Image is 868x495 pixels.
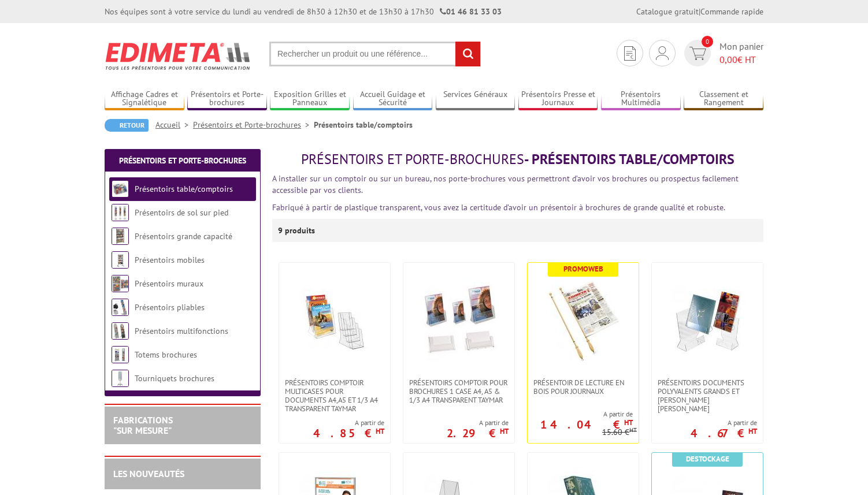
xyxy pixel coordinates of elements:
[684,90,763,109] a: Classement et Rangement
[533,378,633,396] span: Présentoir de lecture en bois pour journaux
[113,414,173,436] a: FABRICATIONS"Sur Mesure"
[681,40,763,66] a: devis rapide 0 Mon panier 0,00€ HT
[689,47,706,60] img: devis rapide
[652,378,763,413] a: Présentoirs Documents Polyvalents Grands et [PERSON_NAME] [PERSON_NAME]
[700,6,763,17] a: Commande rapide
[279,378,390,413] a: Présentoirs comptoir multicases POUR DOCUMENTS A4,A5 ET 1/3 A4 TRANSPARENT TAYMAR
[447,418,509,427] span: A partir de
[272,202,725,213] font: Fabriqué à partir de plastique transparent, vous avez la certitude d’avoir un présentoir à brochu...
[112,322,129,340] img: Présentoirs multifonctions
[193,120,314,130] a: Présentoirs et Porte-brochures
[636,6,763,17] div: |
[314,119,413,131] li: Présentoirs table/comptoirs
[135,207,228,218] a: Présentoirs de sol sur pied
[113,468,184,479] a: LES NOUVEAUTÉS
[278,219,321,242] p: 9 produits
[135,326,228,336] a: Présentoirs multifonctions
[418,280,499,361] img: PRÉSENTOIRS COMPTOIR POUR BROCHURES 1 CASE A4, A5 & 1/3 A4 TRANSPARENT taymar
[528,410,633,419] span: A partir de
[112,275,129,292] img: Présentoirs muraux
[748,426,757,436] sup: HT
[563,264,603,274] b: Promoweb
[455,42,480,66] input: rechercher
[155,120,193,130] a: Accueil
[187,90,267,109] a: Présentoirs et Porte-brochures
[403,378,514,404] a: PRÉSENTOIRS COMPTOIR POUR BROCHURES 1 CASE A4, A5 & 1/3 A4 TRANSPARENT taymar
[624,46,636,61] img: devis rapide
[719,54,737,65] span: 0,00
[440,6,502,17] strong: 01 46 81 33 03
[135,373,214,384] a: Tourniquets brochures
[447,430,509,437] p: 2.29 €
[376,426,384,436] sup: HT
[135,278,203,289] a: Présentoirs muraux
[105,6,502,17] div: Nos équipes sont à votre service du lundi au vendredi de 8h30 à 12h30 et de 13h30 à 17h30
[294,280,375,361] img: Présentoirs comptoir multicases POUR DOCUMENTS A4,A5 ET 1/3 A4 TRANSPARENT TAYMAR
[112,180,129,198] img: Présentoirs table/comptoirs
[500,426,509,436] sup: HT
[691,430,757,437] p: 4.67 €
[112,228,129,245] img: Présentoirs grande capacité
[436,90,515,109] a: Services Généraux
[135,184,233,194] a: Présentoirs table/comptoirs
[135,302,205,312] a: Présentoirs pliables
[313,430,384,437] p: 4.85 €
[719,40,763,66] span: Mon panier
[272,152,763,167] h1: - Présentoirs table/comptoirs
[658,378,757,413] span: Présentoirs Documents Polyvalents Grands et [PERSON_NAME] [PERSON_NAME]
[656,46,669,60] img: devis rapide
[624,418,633,427] sup: HT
[105,35,252,77] img: Edimeta
[719,53,763,66] span: € HT
[112,204,129,221] img: Présentoirs de sol sur pied
[112,299,129,316] img: Présentoirs pliables
[543,280,624,361] img: Présentoir de lecture en bois pour journaux
[112,346,129,363] img: Totems brochures
[285,378,384,413] span: Présentoirs comptoir multicases POUR DOCUMENTS A4,A5 ET 1/3 A4 TRANSPARENT TAYMAR
[112,370,129,387] img: Tourniquets brochures
[105,119,149,132] a: Retour
[301,150,524,168] span: Présentoirs et Porte-brochures
[602,428,637,437] p: 15.60 €
[667,280,748,361] img: Présentoirs Documents Polyvalents Grands et Petits Modèles
[540,421,633,428] p: 14.04 €
[135,255,205,265] a: Présentoirs mobiles
[518,90,598,109] a: Présentoirs Presse et Journaux
[270,90,350,109] a: Exposition Grilles et Panneaux
[528,378,639,396] a: Présentoir de lecture en bois pour journaux
[409,378,509,404] span: PRÉSENTOIRS COMPTOIR POUR BROCHURES 1 CASE A4, A5 & 1/3 A4 TRANSPARENT taymar
[313,418,384,427] span: A partir de
[353,90,433,109] a: Accueil Guidage et Sécurité
[601,90,681,109] a: Présentoirs Multimédia
[686,454,729,464] b: Destockage
[629,426,637,434] sup: HT
[112,251,129,269] img: Présentoirs mobiles
[691,418,757,427] span: A partir de
[119,155,246,166] a: Présentoirs et Porte-brochures
[105,90,184,109] a: Affichage Cadres et Signalétique
[636,6,699,17] a: Catalogue gratuit
[135,349,197,360] a: Totems brochures
[272,173,739,195] font: A installer sur un comptoir ou sur un bureau, nos porte-brochures vous permettront d’avoir vos br...
[702,36,713,47] span: 0
[135,231,232,241] a: Présentoirs grande capacité
[269,42,481,66] input: Rechercher un produit ou une référence...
